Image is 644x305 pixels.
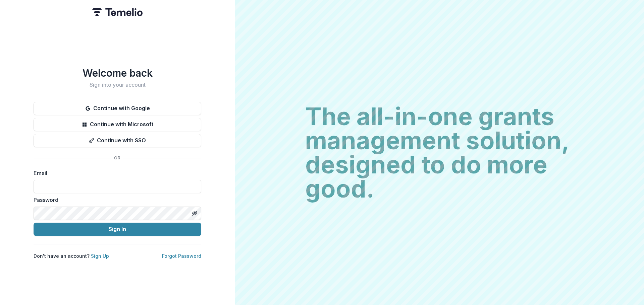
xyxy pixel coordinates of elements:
a: Sign Up [91,253,109,259]
button: Continue with Google [34,102,201,115]
h1: Welcome back [34,67,201,79]
button: Continue with SSO [34,134,201,147]
img: Temelio [92,8,143,16]
button: Toggle password visibility [189,208,200,219]
p: Don't have an account? [34,252,109,259]
label: Email [34,169,197,177]
a: Forgot Password [162,253,201,259]
label: Password [34,196,197,204]
button: Continue with Microsoft [34,118,201,131]
h2: Sign into your account [34,82,201,88]
button: Sign In [34,223,201,236]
